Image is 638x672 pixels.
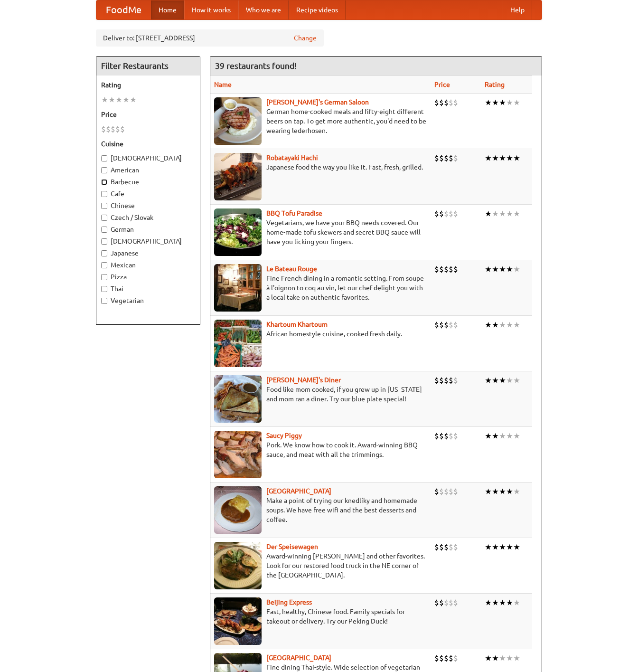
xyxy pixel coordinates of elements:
li: $ [449,264,453,274]
li: $ [444,653,449,663]
li: $ [453,320,458,330]
a: [PERSON_NAME]'s German Saloon [266,98,369,106]
a: Change [294,33,317,43]
li: ★ [492,653,499,663]
li: ★ [499,208,506,219]
li: $ [453,653,458,663]
li: ★ [499,320,506,330]
li: $ [106,124,111,134]
input: Vegetarian [101,298,107,304]
li: $ [453,375,458,386]
li: ★ [513,653,520,663]
input: American [101,167,107,173]
li: $ [444,153,449,163]
li: ★ [513,97,520,108]
input: Cafe [101,191,107,197]
li: $ [434,264,439,274]
li: $ [434,431,439,441]
li: $ [453,264,458,274]
li: ★ [506,264,513,274]
a: Le Bateau Rouge [266,265,317,273]
li: $ [449,97,453,108]
a: Beijing Express [266,598,312,606]
p: Japanese food the way you like it. Fast, fresh, grilled. [214,162,427,172]
li: ★ [506,431,513,441]
li: $ [439,320,444,330]
li: $ [449,542,453,552]
li: ★ [506,97,513,108]
li: ★ [485,542,492,552]
li: $ [115,124,120,134]
li: $ [434,486,439,497]
li: ★ [506,597,513,608]
p: German home-cooked meals and fifty-eight different beers on tap. To get more authentic, you'd nee... [214,107,427,135]
img: speisewagen.jpg [214,542,262,589]
label: Barbecue [101,177,195,187]
label: Mexican [101,260,195,270]
input: Barbecue [101,179,107,185]
b: [GEOGRAPHIC_DATA] [266,487,331,495]
li: $ [434,97,439,108]
label: Czech / Slovak [101,213,195,222]
li: $ [439,97,444,108]
li: ★ [485,320,492,330]
li: ★ [513,486,520,497]
li: $ [434,208,439,219]
li: $ [434,375,439,386]
img: saucy.jpg [214,431,262,478]
a: Saucy Piggy [266,432,302,439]
a: Rating [485,81,505,88]
li: $ [453,97,458,108]
li: ★ [485,486,492,497]
li: ★ [485,264,492,274]
input: Chinese [101,203,107,209]
li: ★ [499,153,506,163]
p: Pork. We know how to cook it. Award-winning BBQ sauce, and meat with all the trimmings. [214,440,427,459]
input: German [101,227,107,233]
li: ★ [499,431,506,441]
li: $ [101,124,106,134]
b: Robatayaki Hachi [266,154,318,161]
img: bateaurouge.jpg [214,264,262,312]
li: ★ [506,486,513,497]
label: [DEMOGRAPHIC_DATA] [101,237,195,246]
li: ★ [513,208,520,219]
li: ★ [499,653,506,663]
img: esthers.jpg [214,97,262,145]
li: ★ [506,320,513,330]
label: Pizza [101,272,195,282]
li: $ [439,153,444,163]
a: Der Speisewagen [266,543,318,550]
li: $ [449,431,453,441]
li: ★ [499,264,506,274]
a: BBQ Tofu Paradise [266,209,322,217]
li: $ [444,431,449,441]
li: ★ [506,153,513,163]
li: $ [444,264,449,274]
li: $ [449,153,453,163]
h5: Cuisine [101,139,195,149]
li: ★ [130,95,137,105]
li: $ [444,97,449,108]
label: Japanese [101,248,195,258]
li: ★ [485,97,492,108]
li: ★ [485,431,492,441]
li: $ [434,597,439,608]
li: $ [449,653,453,663]
li: $ [120,124,125,134]
li: $ [439,542,444,552]
a: [GEOGRAPHIC_DATA] [266,654,331,662]
li: ★ [506,208,513,219]
a: [PERSON_NAME]'s Diner [266,376,341,384]
li: ★ [499,97,506,108]
img: sallys.jpg [214,375,262,423]
label: [DEMOGRAPHIC_DATA] [101,153,195,163]
li: ★ [499,542,506,552]
p: Fast, healthy, Chinese food. Family specials for takeout or delivery. Try our Peking Duck! [214,607,427,626]
img: khartoum.jpg [214,320,262,367]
